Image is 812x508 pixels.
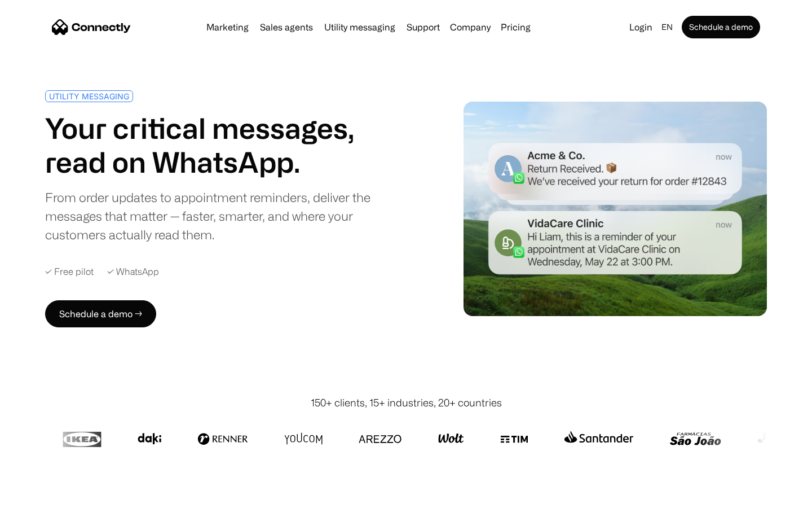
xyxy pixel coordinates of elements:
div: en [661,19,673,35]
a: Marketing [202,23,253,32]
div: ✓ WhatsApp [107,266,159,277]
h1: Your critical messages, read on WhatsApp. [45,111,401,179]
ul: Language list [23,488,68,504]
div: 150+ clients, 15+ industries, 20+ countries [311,395,502,410]
div: UTILITY MESSAGING [49,92,129,100]
div: ✓ Free pilot [45,266,94,277]
a: home [52,19,131,36]
a: Schedule a demo → [45,300,156,327]
div: From order updates to appointment reminders, deliver the messages that matter — faster, smarter, ... [45,188,401,244]
a: Pricing [496,23,535,32]
div: en [657,19,679,35]
a: Sales agents [255,23,317,32]
a: Support [402,23,444,32]
a: Utility messaging [320,23,400,32]
div: Company [450,19,491,35]
div: Company [447,19,494,35]
aside: Language selected: English [11,487,68,504]
a: Login [625,19,657,35]
a: Schedule a demo [682,16,760,38]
